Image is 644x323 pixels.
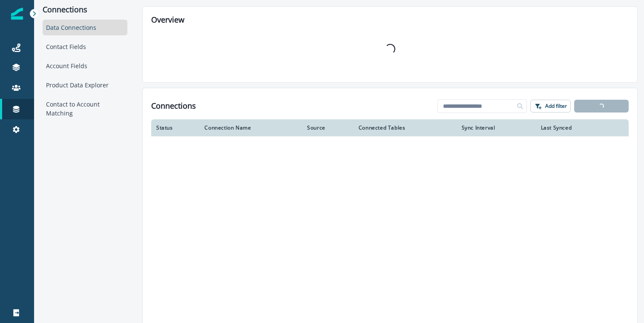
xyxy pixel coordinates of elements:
p: Connections [43,5,127,14]
h1: Connections [151,101,196,111]
div: Connected Tables [359,124,451,131]
button: Add filter [530,100,571,112]
div: Sync Interval [462,124,531,131]
div: Contact Fields [43,39,127,55]
img: Inflection [11,8,23,20]
div: Last Synced [541,124,605,131]
div: Connection Name [204,124,297,131]
div: Product Data Explorer [43,77,127,93]
div: Contact to Account Matching [43,96,127,121]
div: Data Connections [43,20,127,35]
p: Add filter [545,103,567,109]
div: Status [156,124,194,131]
div: Source [307,124,348,131]
h2: Overview [151,15,629,25]
div: Account Fields [43,58,127,74]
